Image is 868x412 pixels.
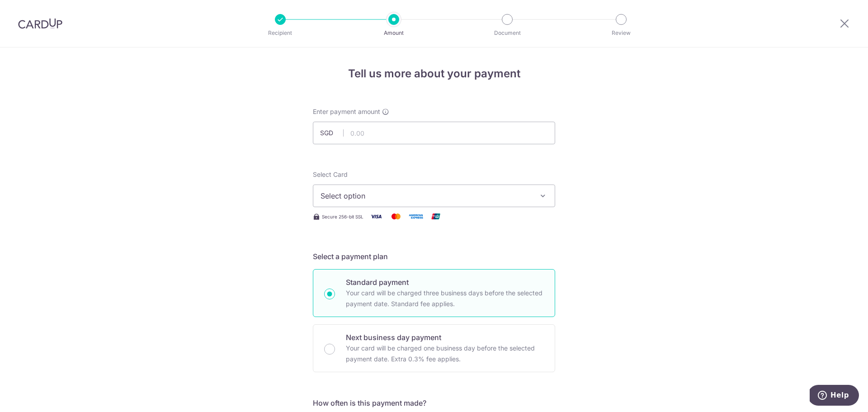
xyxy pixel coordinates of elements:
p: Your card will be charged one business day before the selected payment date. Extra 0.3% fee applies. [346,343,544,365]
p: Standard payment [346,277,544,288]
h5: How often is this payment made? [313,398,555,408]
span: translation missing: en.payables.payment_networks.credit_card.summary.labels.select_card [313,170,348,178]
p: Document [474,28,541,38]
img: Mastercard [387,211,405,222]
img: Union Pay [427,211,445,222]
img: CardUp [18,18,62,29]
p: Amount [360,28,427,38]
span: Select option [321,190,531,201]
img: Visa [367,211,385,222]
h4: Tell us more about your payment [313,66,555,82]
h5: Select a payment plan [313,251,555,262]
input: 0.00 [313,122,555,144]
p: Next business day payment [346,332,544,343]
span: Enter payment amount [313,107,380,116]
iframe: Opens a widget where you can find more information [810,385,859,407]
button: Select option [313,185,555,207]
img: American Express [407,211,425,222]
p: Recipient [247,28,314,38]
p: Review [588,28,655,38]
span: SGD [320,128,344,137]
p: Your card will be charged three business days before the selected payment date. Standard fee appl... [346,288,544,309]
span: Secure 256-bit SSL [322,213,363,220]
